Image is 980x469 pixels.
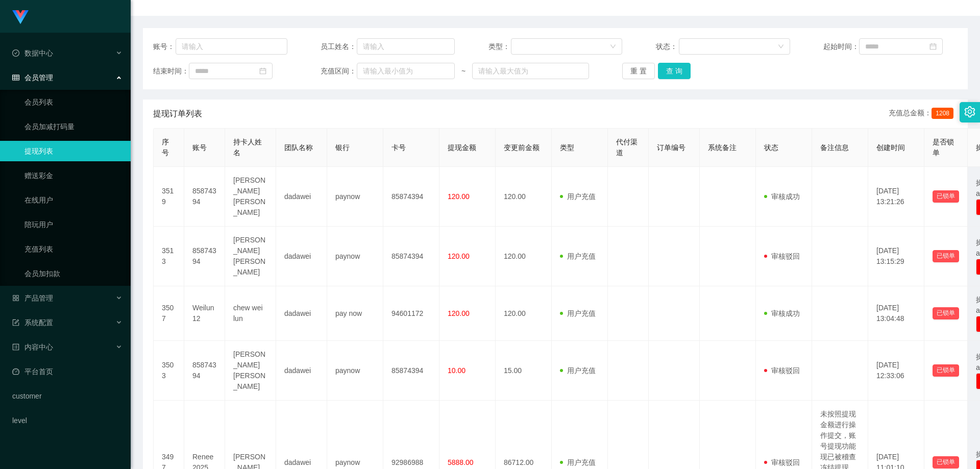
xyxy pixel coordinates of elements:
td: 85874394 [383,167,439,227]
span: 120.00 [448,252,470,260]
span: ~ [455,66,472,77]
td: [DATE] 13:15:29 [868,227,924,286]
td: dadawei [276,286,327,341]
span: 备注信息 [820,143,849,152]
i: 图标: form [12,319,19,326]
button: 已锁单 [933,250,959,262]
td: pay now [327,286,383,341]
button: 查 询 [658,63,691,79]
i: 图标: appstore-o [12,294,19,302]
a: 陪玩用户 [24,214,122,235]
td: [DATE] 13:04:48 [868,286,924,341]
span: 持卡人姓名 [233,138,262,157]
span: 系统配置 [12,318,53,327]
span: 是否锁单 [933,138,954,157]
a: 会员加减打码量 [24,116,122,137]
span: 系统备注 [708,143,737,152]
span: 状态 [764,143,778,152]
span: 审核驳回 [764,252,800,260]
td: dadawei [276,341,327,401]
a: 提现列表 [24,141,122,161]
i: 图标: calendar [259,67,266,75]
i: 图标: check-circle-o [12,50,19,57]
td: 3519 [154,167,184,227]
td: Weilun12 [184,286,225,341]
i: 图标: down [610,43,616,51]
span: 数据中心 [12,49,53,57]
td: paynow [327,167,383,227]
span: 审核成功 [764,192,800,201]
button: 已锁单 [933,364,959,377]
i: 图标: table [12,74,19,81]
a: 在线用户 [24,190,122,210]
a: 会员加扣款 [24,263,122,284]
td: 85874394 [383,227,439,286]
span: 变更前金额 [504,143,540,152]
span: 10.00 [448,366,465,375]
div: 充值总金额： [889,108,958,120]
input: 请输入 [357,38,455,55]
span: 结束时间： [153,66,189,77]
td: dadawei [276,227,327,286]
span: 序号 [162,138,169,157]
span: 提现金额 [448,143,476,152]
td: 3503 [154,341,184,401]
td: 120.00 [496,286,552,341]
img: logo.9652507e.png [12,10,29,24]
span: 5888.00 [448,458,474,466]
span: 起始时间： [823,41,859,52]
span: 类型： [488,41,511,52]
span: 提现订单列表 [153,108,202,120]
button: 已锁单 [933,190,959,203]
button: 重 置 [622,63,655,79]
td: paynow [327,227,383,286]
span: 状态： [656,41,679,52]
i: 图标: calendar [929,43,937,50]
span: 用户充值 [560,252,596,260]
span: 账号 [192,143,207,152]
input: 请输入最大值为 [472,63,589,79]
span: 产品管理 [12,294,53,302]
a: 充值列表 [24,239,122,259]
a: level [12,410,122,431]
span: 创建时间 [876,143,905,152]
span: 用户充值 [560,458,596,466]
td: [DATE] 12:33:06 [868,341,924,401]
td: [PERSON_NAME] [PERSON_NAME] [225,341,276,401]
td: [DATE] 13:21:26 [868,167,924,227]
span: 120.00 [448,192,470,201]
span: 审核驳回 [764,458,800,466]
button: 已锁单 [933,307,959,319]
span: 用户充值 [560,309,596,317]
span: 用户充值 [560,366,596,375]
span: 员工姓名： [321,41,356,52]
span: 120.00 [448,309,470,317]
td: 120.00 [496,227,552,286]
i: 图标: profile [12,343,19,351]
td: 15.00 [496,341,552,401]
span: 类型 [560,143,574,152]
td: 120.00 [496,167,552,227]
button: 已锁单 [933,456,959,468]
td: [PERSON_NAME] [PERSON_NAME] [225,167,276,227]
a: customer [12,386,122,406]
input: 请输入 [176,38,287,55]
span: 卡号 [391,143,406,152]
span: 审核成功 [764,309,800,317]
a: 赠送彩金 [24,165,122,186]
td: 85874394 [184,341,225,401]
td: 94601172 [383,286,439,341]
span: 内容中心 [12,343,53,351]
span: 代付渠道 [616,138,638,157]
td: chew wei lun [225,286,276,341]
span: 团队名称 [284,143,313,152]
td: 3507 [154,286,184,341]
td: 85874394 [184,167,225,227]
td: [PERSON_NAME] [PERSON_NAME] [225,227,276,286]
a: 图标: dashboard平台首页 [12,361,122,382]
td: 85874394 [184,227,225,286]
td: paynow [327,341,383,401]
i: 图标: setting [964,106,975,117]
td: dadawei [276,167,327,227]
td: 85874394 [383,341,439,401]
